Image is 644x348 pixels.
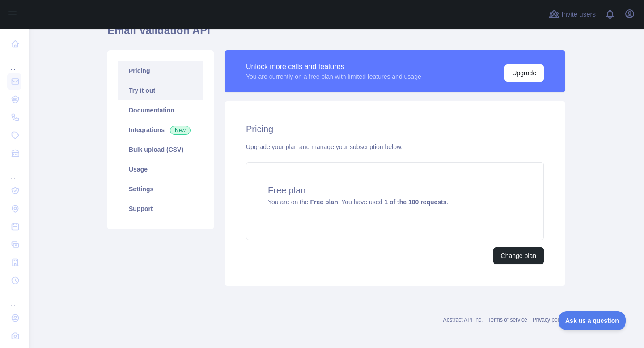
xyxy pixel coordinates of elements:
div: ... [7,290,21,308]
a: Abstract API Inc. [443,317,483,323]
div: ... [7,54,21,72]
h2: Pricing [246,123,544,135]
span: New [170,126,191,135]
button: Invite users [547,7,597,21]
div: ... [7,163,21,181]
span: You are on the . You have used . [268,198,448,206]
iframe: Toggle Customer Support [559,311,626,330]
button: Change plan [493,247,544,264]
a: Integrations New [118,120,203,140]
a: Terms of service [488,317,527,323]
h1: Email Validation API [107,23,565,45]
a: Support [118,199,203,219]
a: Settings [118,179,203,199]
a: Pricing [118,61,203,81]
a: Bulk upload (CSV) [118,140,203,159]
a: Try it out [118,81,203,100]
button: Upgrade [504,64,544,82]
a: Privacy policy [533,317,565,323]
div: Upgrade your plan and manage your subscription below. [246,142,544,151]
div: You are currently on a free plan with limited features and usage [246,72,421,81]
div: Unlock more calls and features [246,61,421,72]
h4: Free plan [268,184,522,197]
strong: 1 of the 100 requests [384,198,446,206]
strong: Free plan [310,198,338,206]
a: Documentation [118,100,203,120]
a: Usage [118,159,203,179]
span: Invite users [561,9,596,20]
